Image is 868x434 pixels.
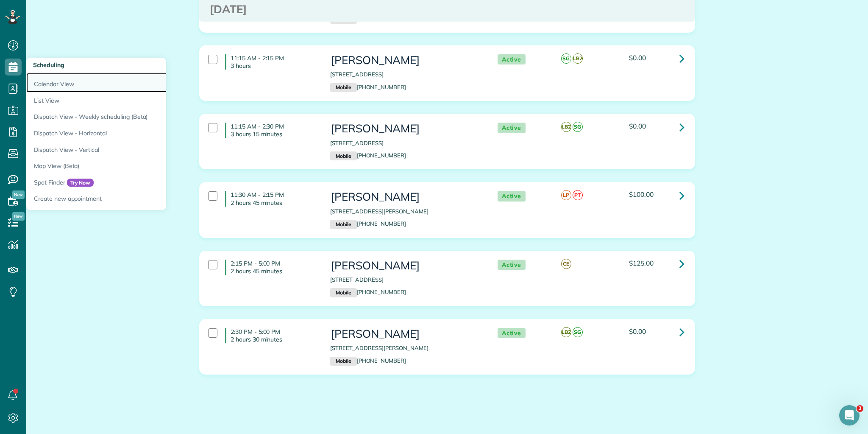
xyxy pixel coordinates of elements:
[26,125,238,142] a: Dispatch View - Horizontal
[330,191,480,203] h3: [PERSON_NAME]
[498,191,526,202] span: Active
[225,328,317,343] h4: 2:30 PM - 5:00 PM
[231,62,317,70] p: 3 hours
[629,53,646,62] span: $0.00
[561,122,571,132] span: LB2
[498,328,526,339] span: Active
[573,190,583,200] span: PT
[26,158,238,174] a: Map View (Beta)
[225,260,317,275] h4: 2:15 PM - 5:00 PM
[330,288,406,295] a: Mobile[PHONE_NUMBER]
[561,259,571,269] span: CE
[330,152,406,159] a: Mobile[PHONE_NUMBER]
[210,3,684,16] h3: [DATE]
[26,73,238,92] a: Calendar View
[231,336,317,343] p: 2 hours 30 minutes
[33,61,64,69] span: Scheduling
[330,207,480,216] p: [STREET_ADDRESS][PERSON_NAME]
[330,220,356,229] small: Mobile
[330,15,406,22] a: Mobile[PHONE_NUMBER]
[26,190,238,210] a: Create new appointment
[330,84,406,90] a: Mobile[PHONE_NUMBER]
[561,190,571,200] span: LP
[231,199,317,207] p: 2 hours 45 minutes
[561,53,571,64] span: SG
[330,83,356,92] small: Mobile
[629,122,646,130] span: $0.00
[26,142,238,158] a: Dispatch View - Vertical
[573,327,583,337] span: SG
[330,123,480,135] h3: [PERSON_NAME]
[330,260,480,272] h3: [PERSON_NAME]
[26,109,238,125] a: Dispatch View - Weekly scheduling (Beta)
[330,151,356,161] small: Mobile
[12,212,25,221] span: New
[67,179,94,187] span: Try Now
[330,328,480,340] h3: [PERSON_NAME]
[498,123,526,133] span: Active
[629,190,654,199] span: $100.00
[330,220,406,227] a: Mobile[PHONE_NUMBER]
[573,53,583,64] span: LB2
[498,260,526,270] span: Active
[231,130,317,138] p: 3 hours 15 minutes
[231,267,317,275] p: 2 hours 45 minutes
[629,327,646,336] span: $0.00
[629,259,654,267] span: $125.00
[839,405,860,426] iframe: Intercom live chat
[12,190,25,199] span: New
[225,191,317,206] h4: 11:30 AM - 2:15 PM
[330,70,480,78] p: [STREET_ADDRESS]
[330,357,356,366] small: Mobile
[498,54,526,65] span: Active
[330,344,480,352] p: [STREET_ADDRESS][PERSON_NAME]
[857,405,863,412] span: 3
[330,139,480,147] p: [STREET_ADDRESS]
[573,122,583,132] span: SG
[330,288,356,297] small: Mobile
[225,54,317,70] h4: 11:15 AM - 2:15 PM
[225,123,317,138] h4: 11:15 AM - 2:30 PM
[561,327,571,337] span: LB2
[26,92,238,109] a: List View
[330,54,480,67] h3: [PERSON_NAME]
[330,357,406,364] a: Mobile[PHONE_NUMBER]
[26,174,238,191] a: Spot FinderTry Now
[330,276,480,284] p: [STREET_ADDRESS]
